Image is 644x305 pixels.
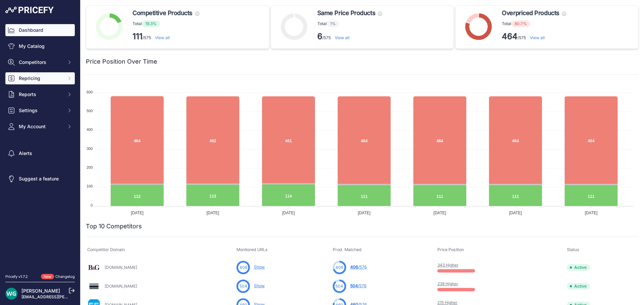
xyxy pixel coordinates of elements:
strong: 111 [132,31,143,41]
tspan: 500 [87,109,93,113]
span: 504 [239,283,247,289]
span: Competitive Products [132,8,193,18]
nav: Sidebar [5,24,75,266]
a: View all [530,35,545,40]
p: Total [132,20,199,27]
a: Show [254,264,265,270]
a: 406/576 [350,264,367,270]
span: Repricing [19,75,63,82]
a: Dashboard [5,24,75,36]
span: Price Position [437,247,464,252]
span: Same Price Products [317,8,375,18]
a: [EMAIL_ADDRESS][PERSON_NAME][DOMAIN_NAME] [21,294,125,299]
tspan: 200 [87,165,93,169]
span: Status [567,247,579,252]
p: /575 [502,31,566,42]
button: Competitors [5,56,75,68]
span: 1% [327,20,339,27]
button: Settings [5,104,75,117]
a: Show [254,283,265,288]
a: 504/576 [350,283,367,288]
tspan: [DATE] [509,211,522,215]
tspan: 100 [87,184,93,188]
a: View all [155,35,170,40]
strong: 6 [317,31,322,41]
h2: Price Position Over Time [86,57,157,66]
span: 80.7% [511,20,530,27]
tspan: 400 [87,128,93,132]
a: 239 Higher [437,281,458,286]
a: Suggest a feature [5,173,75,185]
button: My Account [5,121,75,133]
h2: Top 10 Competitors [86,222,142,231]
span: 504 [335,283,343,289]
span: Competitors [19,59,63,66]
a: [DOMAIN_NAME] [105,284,137,289]
a: 343 Higher [437,262,459,268]
tspan: [DATE] [282,211,295,215]
strong: 464 [502,31,518,41]
span: 406 [350,264,358,270]
span: My Account [19,123,63,130]
tspan: [DATE] [358,211,371,215]
a: [DOMAIN_NAME] [105,265,137,270]
tspan: 0 [91,203,93,207]
tspan: [DATE] [131,211,144,215]
tspan: [DATE] [585,211,598,215]
p: Total [317,20,382,27]
a: Changelog [55,274,75,279]
img: Pricefy Logo [5,7,54,13]
span: 406 [335,264,343,271]
span: 504 [350,283,358,288]
a: Alerts [5,147,75,159]
span: Reports [19,91,63,98]
a: My Catalog [5,40,75,52]
span: 19.3% [142,20,160,27]
div: Pricefy v1.7.2 [5,274,28,280]
span: Active [567,283,590,290]
button: Repricing [5,72,75,84]
a: View all [335,35,350,40]
span: Competitor Domain [87,247,125,252]
tspan: [DATE] [433,211,446,215]
span: Overpriced Products [502,8,559,18]
a: [PERSON_NAME] [21,288,60,294]
tspan: 300 [87,147,93,151]
span: 406 [239,264,247,271]
span: Active [567,264,590,271]
tspan: [DATE] [207,211,219,215]
button: Reports [5,88,75,100]
span: Settings [19,107,63,114]
span: Monitored URLs [236,247,268,252]
span: Prod. Matched [333,247,362,252]
p: /575 [132,31,199,42]
p: Total [502,20,566,27]
a: 215 Higher [437,300,458,305]
tspan: 600 [87,90,93,94]
span: New [41,274,54,280]
p: /575 [317,31,382,42]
